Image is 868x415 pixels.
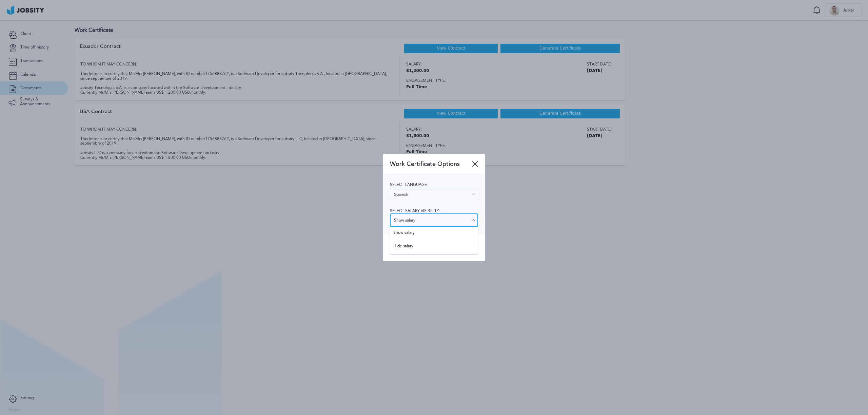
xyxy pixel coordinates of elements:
span: Hide salary [393,244,475,251]
span: Show salary [393,230,475,237]
span: Select language: [390,182,428,187]
span: Work Certificate Options [390,161,472,168]
span: Select salary visibility: [390,208,440,213]
button: Download [390,241,478,254]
